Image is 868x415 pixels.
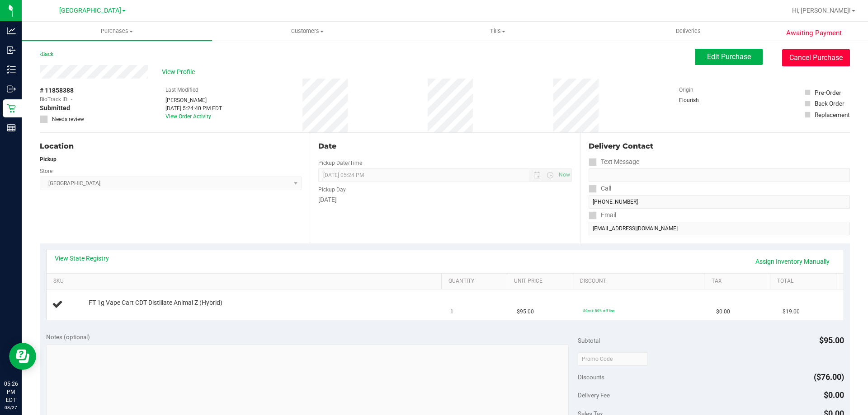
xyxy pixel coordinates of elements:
[318,195,571,205] div: [DATE]
[448,278,504,285] a: Quantity
[318,159,362,167] label: Pickup Date/Time
[783,308,800,316] span: $19.00
[165,113,211,120] a: View Order Activity
[815,99,844,108] div: Back Order
[212,22,402,41] a: Customers
[679,96,724,104] div: Flourish
[589,155,639,168] label: Text Message
[318,141,571,152] div: Date
[589,168,850,182] input: Format: (999) 999-9999
[318,186,346,194] label: Pickup Day
[7,123,16,132] inline-svg: Reports
[815,110,849,119] div: Replacement
[750,254,835,269] a: Assign Inventory Manually
[52,115,84,123] span: Needs review
[814,372,844,382] span: ($76.00)
[7,65,16,74] inline-svg: Inventory
[40,86,74,95] span: # 11858388
[7,26,16,35] inline-svg: Analytics
[55,254,109,263] a: View State Registry
[7,46,16,55] inline-svg: Inbound
[679,86,693,94] label: Origin
[162,67,198,77] span: View Profile
[40,103,70,113] span: Submitted
[578,392,610,399] span: Delivery Fee
[165,86,198,94] label: Last Modified
[165,96,222,104] div: [PERSON_NAME]
[402,22,593,41] a: Tills
[792,7,851,14] span: Hi, [PERSON_NAME]!
[712,278,767,285] a: Tax
[40,95,69,103] span: BioTrack ID:
[40,156,57,163] strong: Pickup
[578,352,648,366] input: Promo Code
[583,308,614,313] span: 80cdt: 80% off line
[212,27,402,35] span: Customers
[716,308,730,316] span: $0.00
[71,95,72,103] span: -
[589,195,850,209] input: Format: (999) 999-9999
[589,141,850,152] div: Delivery Contact
[403,27,592,35] span: Tills
[593,22,783,41] a: Deliveries
[815,88,841,97] div: Pre-Order
[59,7,121,14] span: [GEOGRAPHIC_DATA]
[46,333,90,340] span: Notes (optional)
[22,22,212,41] a: Purchases
[824,390,844,400] span: $0.00
[450,308,453,316] span: 1
[695,49,763,65] button: Edit Purchase
[53,278,438,285] a: SKU
[664,27,713,35] span: Deliveries
[517,308,534,316] span: $95.00
[578,337,600,344] span: Subtotal
[22,27,212,35] span: Purchases
[40,141,302,152] div: Location
[4,380,18,404] p: 05:26 PM EDT
[514,278,569,285] a: Unit Price
[786,28,842,38] span: Awaiting Payment
[40,51,53,57] a: Back
[819,336,844,345] span: $95.00
[7,104,16,113] inline-svg: Retail
[782,49,850,66] button: Cancel Purchase
[578,369,604,385] span: Discounts
[707,52,751,61] span: Edit Purchase
[589,182,611,195] label: Call
[89,298,222,307] span: FT 1g Vape Cart CDT Distillate Animal Z (Hybrid)
[165,104,222,112] div: [DATE] 5:24:40 PM EDT
[777,278,832,285] a: Total
[7,84,16,93] inline-svg: Outbound
[9,343,36,370] iframe: Resource center
[4,404,18,411] p: 08/27
[40,167,52,175] label: Store
[580,278,701,285] a: Discount
[589,209,616,222] label: Email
